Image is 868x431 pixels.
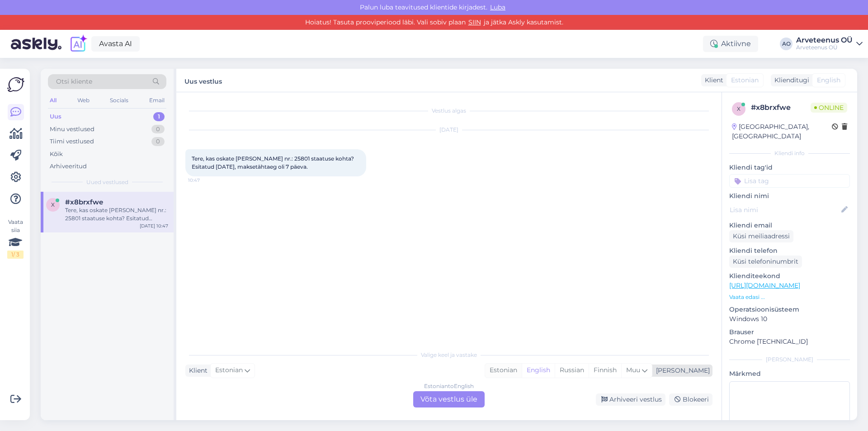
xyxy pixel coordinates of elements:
p: Kliendi tag'id [729,163,850,172]
div: [PERSON_NAME] [729,355,850,364]
span: Uued vestlused [86,178,128,186]
a: Avasta AI [91,36,140,52]
img: Askly Logo [7,76,24,93]
span: x [737,105,741,112]
div: Aktiivne [703,36,758,52]
input: Lisa tag [729,174,850,188]
div: Email [147,95,166,106]
div: Vaata siia [7,218,24,259]
div: Socials [108,95,130,106]
div: Klient [701,76,723,85]
div: English [522,364,555,377]
a: SIIN [466,18,484,26]
p: Brauser [729,327,850,337]
div: Klienditugi [771,76,809,85]
div: Arhiveeri vestlus [596,393,665,406]
div: Estonian to English [424,382,474,390]
span: Online [811,103,847,113]
a: Arveteenus OÜArveteenus OÜ [796,37,863,51]
div: Estonian [485,364,522,377]
div: # x8brxfwe [751,102,811,113]
span: 10:47 [188,177,222,184]
div: [DATE] 10:47 [140,223,168,229]
div: Võta vestlus üle [413,391,485,407]
div: Küsi telefoninumbrit [729,256,802,268]
p: Operatsioonisüsteem [729,305,850,314]
div: Tere, kas oskate [PERSON_NAME] nr.: 25801 staatuse kohta? Esitatud [DATE], maksetähtaeg oli 7 päeva. [65,206,168,223]
span: Muu [626,366,640,374]
p: Märkmed [729,369,850,379]
div: Finnish [589,364,621,377]
div: 1 / 3 [7,251,24,259]
div: Kõik [50,150,63,159]
div: [GEOGRAPHIC_DATA], [GEOGRAPHIC_DATA] [732,122,832,141]
div: [DATE] [185,126,712,134]
div: Uus [50,112,61,121]
p: Kliendi nimi [729,191,850,201]
div: All [48,95,58,106]
div: Küsi meiliaadressi [729,230,793,242]
p: Klienditeekond [729,271,850,281]
div: Vestlus algas [185,107,712,115]
div: Arveteenus OÜ [796,44,853,51]
span: Otsi kliente [56,77,92,86]
div: [PERSON_NAME] [652,366,710,375]
div: Arhiveeritud [50,162,87,171]
img: explore-ai [69,34,88,53]
div: 0 [151,137,165,146]
label: Uus vestlus [184,74,222,86]
p: Windows 10 [729,314,850,324]
span: #x8brxfwe [65,198,103,206]
p: Kliendi telefon [729,246,850,256]
p: Vaata edasi ... [729,293,850,301]
div: Arveteenus OÜ [796,37,853,44]
a: [URL][DOMAIN_NAME] [729,281,800,289]
p: Chrome [TECHNICAL_ID] [729,337,850,346]
span: Estonian [215,365,243,375]
div: Russian [555,364,589,377]
span: Tere, kas oskate [PERSON_NAME] nr.: 25801 staatuse kohta? Esitatud [DATE], maksetähtaeg oli 7 päeva. [192,155,355,170]
div: Blokeeri [669,393,712,406]
div: Tiimi vestlused [50,137,94,146]
div: Web [75,95,91,106]
span: x [51,201,55,208]
input: Lisa nimi [730,205,840,215]
span: Estonian [731,76,759,85]
div: 1 [153,112,165,121]
div: Valige keel ja vastake [185,351,712,359]
span: English [817,76,840,85]
div: Minu vestlused [50,125,94,134]
div: Kliendi info [729,149,850,157]
div: AO [780,38,793,50]
div: 0 [151,125,165,134]
span: Luba [487,3,508,11]
p: Kliendi email [729,221,850,230]
div: Klient [185,366,208,375]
